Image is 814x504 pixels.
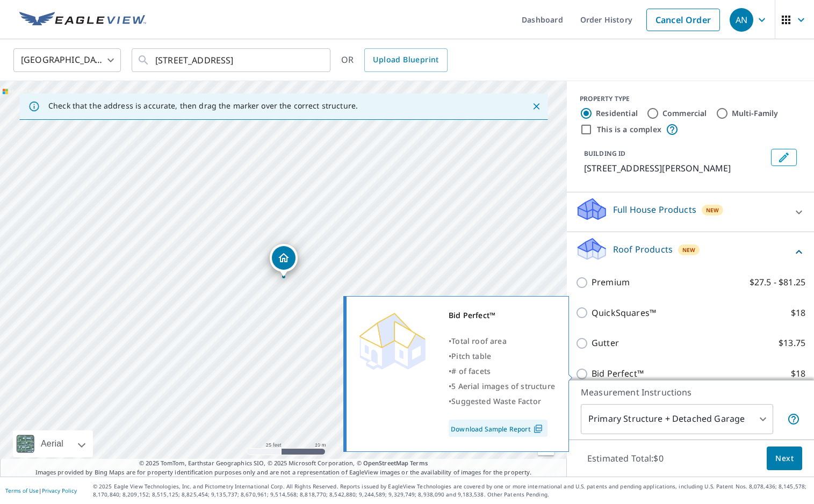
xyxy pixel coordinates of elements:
a: OpenStreetMap [363,459,408,467]
span: Your report will include the primary structure and a detached garage if one exists. [787,413,800,426]
div: • [449,349,555,364]
label: Commercial [662,108,707,119]
a: Download Sample Report [449,420,548,437]
span: 5 Aerial images of structure [451,381,555,391]
div: AN [730,8,753,32]
p: Check that the address is accurate, then drag the marker over the correct structure. [48,101,358,111]
input: Search by address or latitude-longitude [155,45,308,75]
p: Measurement Instructions [581,386,800,399]
img: EV Logo [19,12,146,28]
p: Bid Perfect™ [592,367,644,380]
div: Dropped pin, building 1, Residential property, 525 Harolds Dr NW Huntsville, AL 35806 [270,244,298,277]
p: QuickSquares™ [592,306,656,320]
button: Edit building 1 [771,149,797,166]
div: Primary Structure + Detached Garage [581,404,773,434]
div: PROPERTY TYPE [580,94,801,104]
p: [STREET_ADDRESS][PERSON_NAME] [584,162,767,175]
div: Aerial [38,430,67,457]
span: New [706,206,719,214]
div: Bid Perfect™ [449,308,555,323]
p: Roof Products [613,243,673,256]
div: Roof ProductsNew [575,236,805,267]
span: Total roof area [451,336,507,346]
label: Multi-Family [732,108,779,119]
button: Next [767,447,802,471]
p: $18 [791,367,805,380]
div: • [449,364,555,379]
p: $27.5 - $81.25 [750,276,805,289]
p: Gutter [592,336,619,350]
a: Cancel Order [646,9,720,31]
p: © 2025 Eagle View Technologies, Inc. and Pictometry International Corp. All Rights Reserved. Repo... [93,483,809,499]
div: • [449,394,555,409]
label: Residential [596,108,638,119]
p: BUILDING ID [584,149,625,158]
label: This is a complex [597,124,661,135]
p: Premium [592,276,630,289]
p: | [5,487,77,494]
a: Privacy Policy [42,487,77,494]
a: Terms [410,459,428,467]
p: Estimated Total: $0 [579,447,672,470]
img: Pdf Icon [531,424,545,434]
span: New [682,246,696,254]
span: © 2025 TomTom, Earthstar Geographics SIO, © 2025 Microsoft Corporation, © [139,459,428,468]
div: Full House ProductsNew [575,197,805,227]
button: Close [529,99,543,113]
span: Next [775,452,794,465]
span: Upload Blueprint [373,53,438,67]
div: • [449,334,555,349]
span: Suggested Waste Factor [451,396,541,406]
img: Premium [355,308,430,372]
a: Upload Blueprint [364,48,447,72]
p: $18 [791,306,805,320]
div: • [449,379,555,394]
span: # of facets [451,366,491,376]
div: Aerial [13,430,93,457]
p: Full House Products [613,203,696,216]
p: $13.75 [779,336,805,350]
div: OR [341,48,448,72]
div: [GEOGRAPHIC_DATA] [13,45,121,75]
span: Pitch table [451,351,491,361]
a: Terms of Use [5,487,39,494]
